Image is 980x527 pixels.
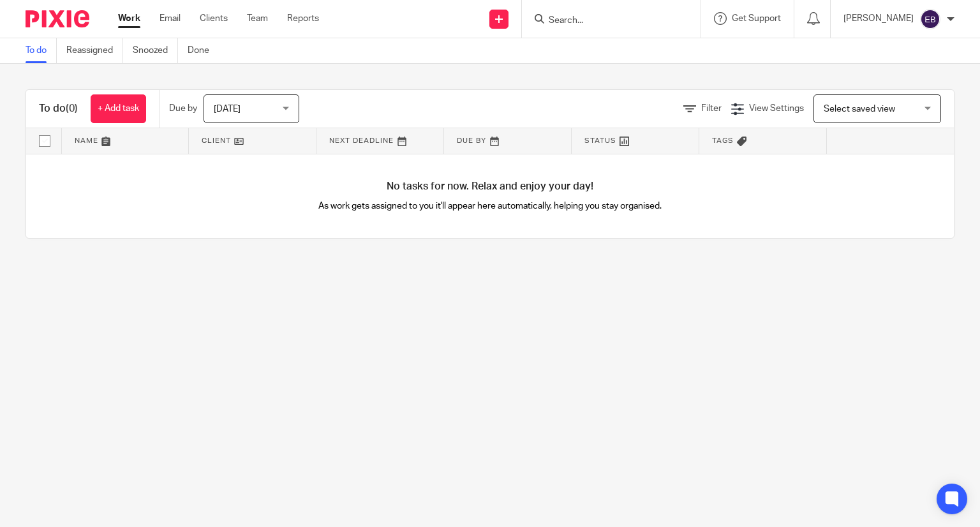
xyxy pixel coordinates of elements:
span: Get Support [732,14,781,23]
a: Done [188,38,219,63]
a: Email [160,12,181,25]
span: View Settings [749,104,804,113]
a: Reassigned [66,38,123,63]
span: [DATE] [214,105,241,114]
h4: No tasks for now. Relax and enjoy your day! [26,180,954,193]
a: Work [118,12,140,25]
span: (0) [66,103,78,114]
a: Clients [200,12,228,25]
p: [PERSON_NAME] [843,12,914,25]
span: Select saved view [824,105,895,114]
img: svg%3E [920,9,940,29]
a: Reports [287,12,319,25]
img: Pixie [26,10,89,27]
a: Snoozed [133,38,178,63]
p: Due by [169,102,197,115]
a: + Add task [91,94,146,123]
input: Search [547,15,662,27]
a: To do [26,38,57,63]
p: As work gets assigned to you it'll appear here automatically, helping you stay organised. [258,200,722,212]
h1: To do [39,102,78,115]
span: Tags [712,137,734,144]
span: Filter [701,104,722,113]
a: Team [247,12,268,25]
